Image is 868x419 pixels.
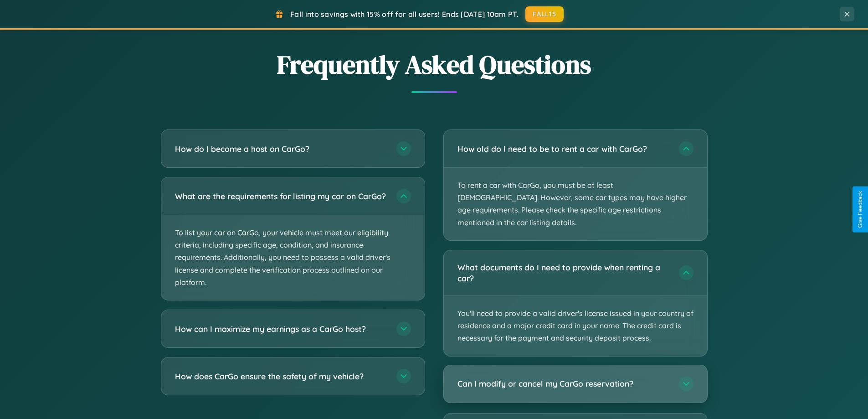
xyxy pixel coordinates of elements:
h3: How old do I need to be to rent a car with CarGo? [457,143,670,155]
h3: What documents do I need to provide when renting a car? [457,262,670,284]
p: You'll need to provide a valid driver's license issued in your country of residence and a major c... [444,296,707,356]
div: Give Feedback [857,191,863,228]
h3: How does CarGo ensure the safety of my vehicle? [175,371,387,382]
h3: Can I modify or cancel my CarGo reservation? [457,378,670,389]
h3: How do I become a host on CarGo? [175,143,387,155]
h2: Frequently Asked Questions [161,47,708,82]
span: Fall into savings with 15% off for all users! Ends [DATE] 10am PT. [290,10,519,19]
h3: How can I maximize my earnings as a CarGo host? [175,323,387,335]
h3: What are the requirements for listing my car on CarGo? [175,191,387,202]
p: To list your car on CarGo, your vehicle must meet our eligibility criteria, including specific ag... [161,215,425,300]
button: FALL15 [525,6,564,22]
p: To rent a car with CarGo, you must be at least [DEMOGRAPHIC_DATA]. However, some car types may ha... [444,168,707,240]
